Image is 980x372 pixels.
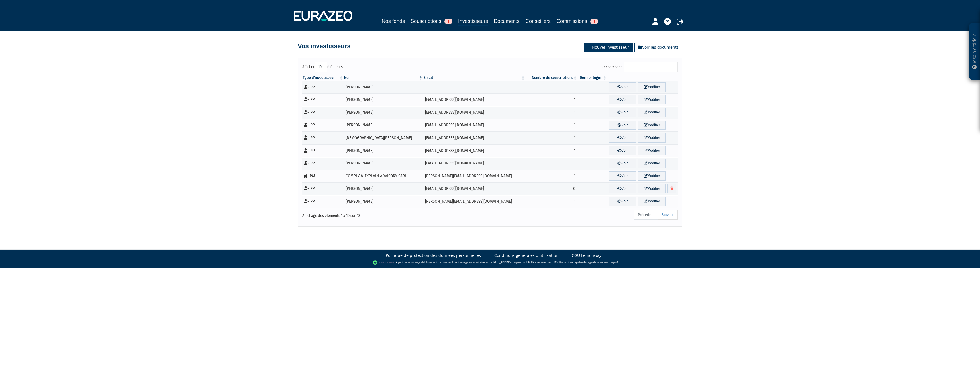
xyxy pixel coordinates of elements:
a: Supprimer [667,184,676,194]
td: [PERSON_NAME] [344,106,423,119]
label: Rechercher : [601,62,678,72]
td: [EMAIL_ADDRESS][DOMAIN_NAME] [423,93,526,106]
a: Modifier [638,159,666,168]
a: Politique de protection des données personnelles [386,253,481,258]
td: [EMAIL_ADDRESS][DOMAIN_NAME] [423,157,526,170]
a: Modifier [638,133,666,143]
td: [PERSON_NAME] [344,182,423,195]
td: [PERSON_NAME] [344,195,423,208]
td: 1 [526,119,578,132]
a: Modifier [638,146,666,155]
td: [EMAIL_ADDRESS][DOMAIN_NAME] [423,144,526,157]
td: [EMAIL_ADDRESS][DOMAIN_NAME] [423,119,526,132]
td: - PP [302,81,344,93]
a: Voir les documents [634,43,682,52]
a: Voir [609,146,636,155]
td: - PP [302,131,344,144]
a: Lemonway [407,260,420,264]
a: Investisseurs [458,17,488,26]
th: Nom : activer pour trier la colonne par ordre d&eacute;croissant [344,75,423,81]
a: Modifier [638,108,666,117]
a: Nouvel investisseur [584,43,633,52]
a: Voir [609,108,636,117]
td: 1 [526,131,578,144]
td: - PP [302,106,344,119]
a: Modifier [638,171,666,181]
td: - PP [302,93,344,106]
a: Suivant [658,210,678,220]
a: Modifier [638,95,666,105]
td: 1 [526,144,578,157]
td: 1 [526,106,578,119]
a: Modifier [638,184,666,194]
select: Afficheréléments [315,62,327,72]
a: Voir [609,82,636,92]
a: Conseillers [525,17,551,25]
td: 1 [526,93,578,106]
td: [PERSON_NAME] [344,157,423,170]
a: Voir [609,197,636,206]
td: - PP [302,119,344,132]
img: 1732889491-logotype_eurazeo_blanc_rvb.png [294,11,352,21]
a: Voir [609,133,636,143]
a: Voir [609,121,636,130]
td: [DEMOGRAPHIC_DATA][PERSON_NAME] [344,131,423,144]
span: 1 [444,19,452,24]
td: 0 [526,182,578,195]
td: [PERSON_NAME][EMAIL_ADDRESS][DOMAIN_NAME] [423,195,526,208]
td: COMPLY & EXPLAIN ADVISORY SARL [344,170,423,182]
th: Email : activer pour trier la colonne par ordre croissant [423,75,526,81]
td: [EMAIL_ADDRESS][DOMAIN_NAME] [423,106,526,119]
td: 1 [526,81,578,93]
th: Dernier login : activer pour trier la colonne par ordre croissant [577,75,607,81]
td: - PP [302,157,344,170]
td: [EMAIL_ADDRESS][DOMAIN_NAME] [423,182,526,195]
td: [EMAIL_ADDRESS][DOMAIN_NAME] [423,131,526,144]
a: Modifier [638,121,666,130]
td: - PM [302,170,344,182]
a: Souscriptions1 [411,17,452,25]
td: - PP [302,195,344,208]
a: CGU Lemonway [572,253,601,258]
a: Voir [609,184,636,194]
label: Afficher éléments [302,62,343,72]
p: Besoin d'aide ? [971,26,978,77]
td: - PP [302,182,344,195]
div: - Agent de (établissement de paiement dont le siège social est situé au [STREET_ADDRESS], agréé p... [6,260,974,265]
a: Nos fonds [382,17,405,25]
th: &nbsp; [607,75,678,81]
td: [PERSON_NAME] [344,81,423,93]
a: Documents [494,17,520,25]
a: Registre des agents financiers (Regafi) [573,260,618,264]
a: Voir [609,159,636,168]
a: Conditions générales d'utilisation [494,253,558,258]
td: [PERSON_NAME] [344,144,423,157]
img: logo-lemonway.png [373,260,395,265]
a: Modifier [638,197,666,206]
td: [PERSON_NAME] [344,93,423,106]
div: Affichage des éléments 1 à 10 sur 43 [302,210,454,219]
td: 1 [526,157,578,170]
td: [PERSON_NAME] [344,119,423,132]
a: Commissions1 [556,17,598,25]
a: Modifier [638,82,666,92]
th: Nombre de souscriptions : activer pour trier la colonne par ordre croissant [526,75,578,81]
a: Voir [609,171,636,181]
a: Voir [609,95,636,105]
th: Type d'investisseur : activer pour trier la colonne par ordre croissant [302,75,344,81]
td: 1 [526,195,578,208]
td: [PERSON_NAME][EMAIL_ADDRESS][DOMAIN_NAME] [423,170,526,182]
span: 1 [590,19,598,24]
td: - PP [302,144,344,157]
td: 1 [526,170,578,182]
h4: Vos investisseurs [298,43,350,50]
input: Rechercher : [624,62,678,72]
